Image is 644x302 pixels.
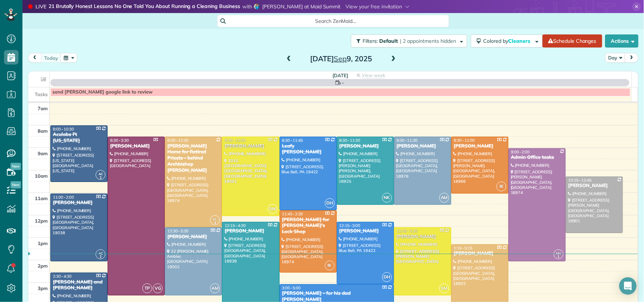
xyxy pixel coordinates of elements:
span: [DATE] [333,73,348,78]
div: [PERSON_NAME] [224,143,277,149]
span: send [PERSON_NAME] google link to review [53,89,153,95]
h2: [DATE] 9, 2025 [296,55,386,63]
div: [PERSON_NAME] and [PERSON_NAME] [53,279,105,291]
span: 8am [38,128,48,134]
span: 11:00 - 2:00 [53,195,74,200]
span: - [342,79,344,86]
span: 2:30 - 4:30 [53,274,72,279]
button: today [41,53,61,63]
span: 8:30 - 11:30 [397,138,418,143]
span: View week [362,73,385,78]
span: 2pm [38,263,48,269]
div: [PERSON_NAME] [396,143,449,149]
span: 12:15 - 4:30 [225,223,246,228]
div: [PERSON_NAME] [568,183,621,189]
span: 8:00 - 10:30 [53,127,74,132]
span: Cleaners [509,38,532,44]
strong: 21 Brutally Honest Lessons No One Told You About Running a Cleaning Business [49,3,240,11]
div: [PERSON_NAME] [167,234,220,240]
span: 8:30 - 11:30 [339,138,360,143]
span: [PERSON_NAME] at Maid Summit [263,3,341,10]
span: Colored by [484,38,533,44]
span: Sep [334,54,347,63]
span: 12:30 - 3:30 [397,228,418,233]
span: AM [210,284,220,293]
div: [PERSON_NAME] [396,234,449,240]
span: with [242,3,252,10]
span: 8:30 - 11:45 [282,138,303,143]
div: [PERSON_NAME] [339,143,392,149]
span: | 2 appointments hidden [400,38,456,44]
span: TP [142,284,152,293]
div: [PERSON_NAME] [224,228,277,234]
button: prev [28,53,42,63]
span: DH [382,272,392,282]
span: SM [268,204,277,214]
span: SM [439,284,449,293]
span: 3pm [38,285,48,291]
span: 3:00 - 5:00 [282,285,301,290]
div: Admin Office tasks [511,154,564,161]
span: DH [325,198,335,208]
span: MH [556,251,561,255]
div: [PERSON_NAME] [339,228,392,234]
img: angela-brown-4d683074ae0fcca95727484455e3f3202927d5098cd1ff65ad77dadb9e4011d8.jpg [254,4,260,9]
small: 2 [96,174,105,181]
button: next [625,53,639,63]
small: 1 [554,253,563,260]
span: 8:30 - 3:30 [110,138,129,143]
span: AC [99,172,103,176]
span: New [11,163,21,170]
span: 9am [38,150,48,156]
span: 12:15 - 3:00 [339,223,360,228]
span: AM [439,193,449,203]
button: Actions [605,34,639,47]
button: Colored byCleaners [471,34,543,47]
div: Aculabs Ft [US_STATE] [53,132,105,144]
div: Leafy [PERSON_NAME] [282,143,335,156]
div: [PERSON_NAME] for [PERSON_NAME]'s Lock Shop [282,217,335,235]
small: 4 [210,220,219,227]
span: NK [382,193,392,203]
span: VG [153,284,163,293]
span: 7am [38,106,48,111]
small: 2 [96,253,105,260]
span: New [11,181,21,189]
span: 8:30 - 12:30 [167,138,188,143]
span: 1:15 - 5:15 [454,245,473,251]
span: 12:30 - 3:30 [167,228,188,233]
span: Default [380,38,399,44]
span: 1pm [38,240,48,246]
a: Schedule Changes [543,34,602,47]
span: IK [325,261,335,270]
div: Open Intercom Messenger [619,277,637,295]
div: [PERSON_NAME] [110,143,163,149]
span: AL [213,217,217,221]
a: Filters: Default | 2 appointments hidden [347,34,467,47]
span: Filters: [363,38,378,44]
button: Filters: Default | 2 appointments hidden [351,34,467,47]
span: 10am [35,173,48,179]
span: 12pm [35,218,48,224]
span: 11:45 - 2:30 [282,211,303,216]
div: [PERSON_NAME] [53,200,105,206]
span: 8:30 - 11:00 [454,138,475,143]
div: [PERSON_NAME] [453,143,506,149]
span: 9:00 - 2:00 [511,149,530,154]
button: Day [605,53,626,63]
span: 8:30 - 12:00 [225,138,246,143]
div: [PERSON_NAME] [453,251,506,257]
span: 11am [35,195,48,201]
span: AC [99,251,103,255]
div: [PERSON_NAME] Home for Retired Priests - behind Archbishop [PERSON_NAME] [167,143,220,174]
span: IK [497,182,506,191]
span: 10:15 - 12:45 [568,178,592,183]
